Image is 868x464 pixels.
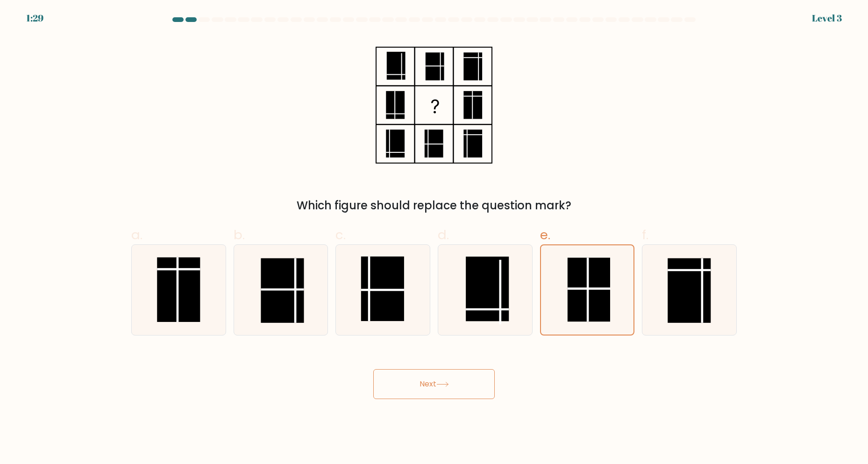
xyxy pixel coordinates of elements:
span: c. [335,226,346,244]
div: 1:29 [26,11,43,25]
span: a. [131,226,142,244]
span: b. [234,226,245,244]
span: d. [438,226,449,244]
div: Level 3 [812,11,842,25]
span: e. [540,226,550,244]
div: Which figure should replace the question mark? [137,197,731,214]
button: Next [373,369,495,399]
span: f. [642,226,648,244]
